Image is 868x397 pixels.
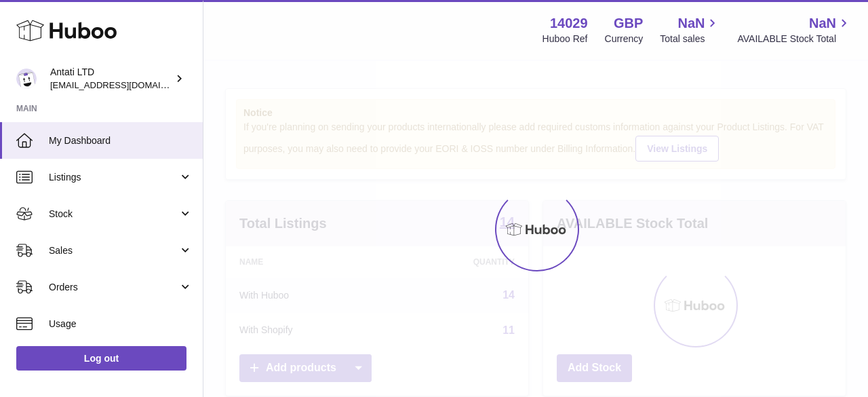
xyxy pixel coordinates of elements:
[737,33,852,45] span: AVAILABLE Stock Total
[16,69,37,89] img: internalAdmin-14029@internal.huboo.com
[49,134,193,147] span: My Dashboard
[660,33,720,45] span: Total sales
[50,79,199,90] span: [EMAIL_ADDRESS][DOMAIN_NAME]
[550,14,588,33] strong: 14029
[737,14,852,45] a: NaN AVAILABLE Stock Total
[16,346,186,371] a: Log out
[49,318,193,330] span: Usage
[49,208,178,221] span: Stock
[809,14,836,33] span: NaN
[614,14,643,33] strong: GBP
[50,66,172,92] div: Antati LTD
[49,171,178,184] span: Listings
[605,33,644,45] div: Currency
[49,244,178,257] span: Sales
[677,14,705,33] span: NaN
[542,33,588,45] div: Huboo Ref
[49,281,178,294] span: Orders
[660,14,720,45] a: NaN Total sales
